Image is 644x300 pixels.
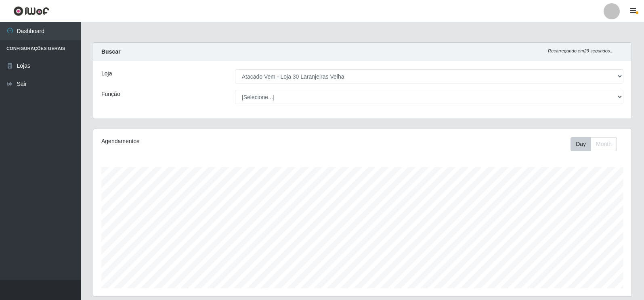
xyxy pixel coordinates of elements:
[571,137,617,151] div: First group
[101,90,120,98] label: Função
[101,48,120,55] strong: Buscar
[591,137,617,151] button: Month
[101,69,112,78] label: Loja
[13,6,49,16] img: CoreUI Logo
[548,48,614,53] i: Recarregando em 29 segundos...
[101,137,312,146] div: Agendamentos
[571,137,591,151] button: Day
[571,137,623,151] div: Toolbar with button groups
